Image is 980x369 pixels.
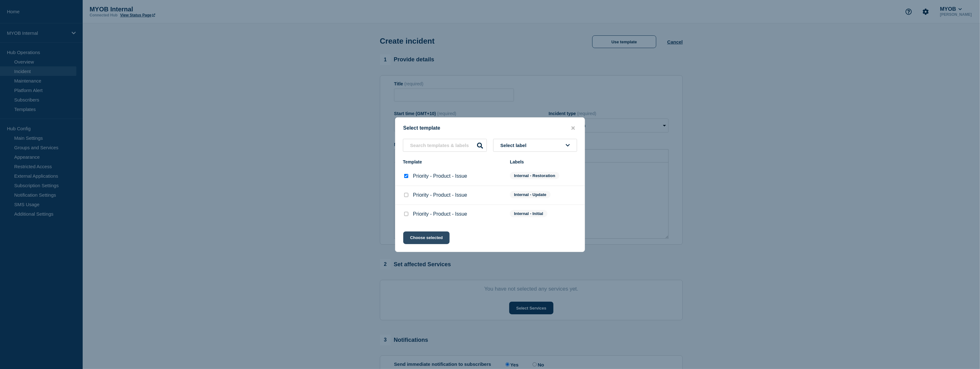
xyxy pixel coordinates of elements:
[500,143,529,148] span: Select label
[403,231,450,244] button: Choose selected
[404,174,408,178] input: Priority - Product - Issue checkbox
[413,173,467,179] p: Priority - Product - Issue
[404,193,408,197] input: Priority - Product - Issue checkbox
[510,210,547,217] span: Internal - Initial
[570,125,577,131] button: close button
[413,211,467,217] p: Priority - Product - Issue
[404,212,408,216] input: Priority - Product - Issue checkbox
[493,139,577,152] button: Select label
[413,192,467,198] p: Priority - Product - Issue
[403,139,487,152] input: Search templates & labels
[510,172,559,179] span: Internal - Restoration
[395,125,585,131] div: Select template
[403,159,504,164] div: Template
[510,191,551,198] span: Internal - Update
[510,159,577,164] div: Labels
